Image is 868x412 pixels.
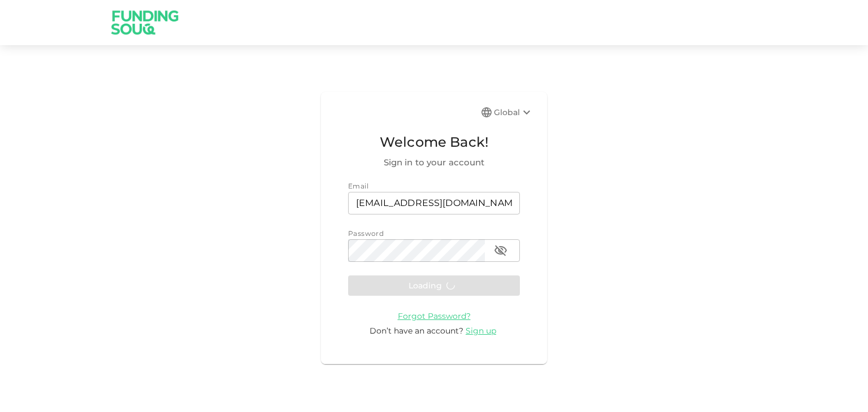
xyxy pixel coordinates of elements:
a: Forgot Password? [398,310,471,321]
span: Welcome Back! [348,132,520,153]
input: password [348,239,485,262]
input: email [348,192,520,214]
span: Sign up [466,326,496,336]
span: Forgot Password? [398,311,471,321]
span: Don’t have an account? [370,326,463,336]
span: Email [348,182,368,190]
div: Global [494,106,533,119]
span: Password [348,229,384,238]
span: Sign in to your account [348,156,520,169]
